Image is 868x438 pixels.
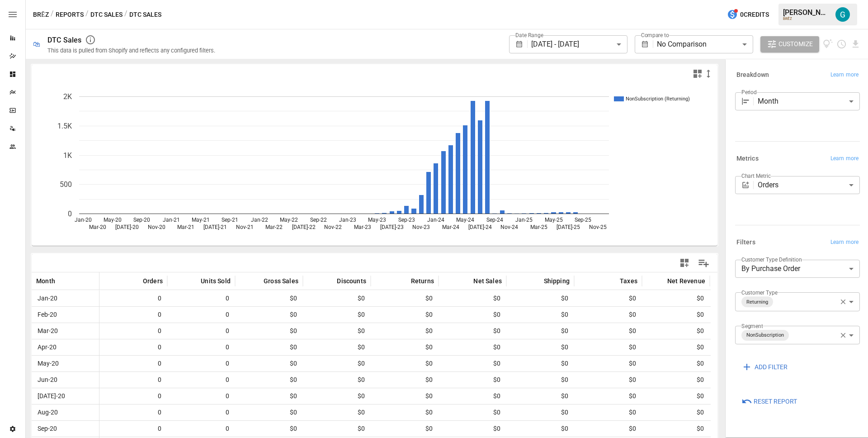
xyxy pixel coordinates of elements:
span: $0 [511,421,570,437]
span: $0 [511,356,570,371]
div: / [51,9,54,20]
span: $0 [443,405,502,420]
text: [DATE]-20 [115,224,139,230]
text: Mar-20 [89,224,106,230]
span: $0 [443,388,502,404]
div: [PERSON_NAME] [783,8,830,17]
h6: Filters [736,238,755,248]
span: 0 [172,323,231,339]
span: Month [36,276,55,286]
text: Nov-25 [589,224,607,230]
span: ADD FILTER [755,362,788,373]
button: Reports [56,9,84,20]
button: Schedule report [836,39,847,49]
label: Customer Type [741,289,778,296]
span: 0 [172,405,231,420]
span: $0 [307,388,366,404]
span: $0 [646,323,705,339]
text: May-24 [456,217,474,223]
text: Mar-21 [177,224,194,230]
span: $0 [646,388,705,404]
span: $0 [646,405,705,420]
span: $0 [646,307,705,323]
span: $0 [579,339,637,355]
span: $0 [375,388,434,404]
span: $0 [511,290,570,306]
span: Sep-20 [36,421,94,437]
span: 0 [104,339,163,355]
text: Sep-25 [575,217,591,223]
text: Jan-25 [515,217,533,223]
button: DTC Sales [90,9,123,20]
text: May-21 [192,217,210,223]
span: $0 [307,372,366,388]
div: By Purchase Order [735,260,860,278]
span: Feb-20 [36,307,94,323]
div: [DATE] - [DATE] [531,35,627,53]
text: 500 [60,180,72,189]
span: Units Sold [201,276,231,286]
text: Nov-22 [324,224,342,230]
span: Shipping [544,276,570,286]
span: $0 [443,323,502,339]
span: Jun-20 [36,372,94,388]
div: No Comparison [657,35,753,53]
text: [DATE]-21 [203,224,227,230]
text: Sep-22 [310,217,327,223]
text: Nov-24 [500,224,518,230]
text: Mar-25 [530,224,547,230]
div: BRĒZ [783,17,830,21]
img: Gavin Acres [835,7,850,22]
text: May-25 [545,217,563,223]
text: Sep-20 [133,217,150,223]
span: Discounts [337,276,366,286]
text: 1K [63,151,72,160]
span: $0 [646,290,705,306]
div: Month [758,92,860,110]
span: $0 [646,356,705,371]
text: Mar-23 [354,224,371,230]
span: $0 [511,323,570,339]
span: $0 [443,421,502,437]
span: 0 [104,290,163,306]
span: $0 [511,388,570,404]
span: Orders [143,276,163,286]
label: Date Range [515,31,543,39]
label: Segment [741,322,763,330]
span: 0 [172,356,231,371]
text: May-23 [368,217,386,223]
text: Jan-23 [339,217,356,223]
span: 0 [172,290,231,306]
span: $0 [307,339,366,355]
button: Reset Report [735,393,803,409]
span: $0 [579,421,637,437]
span: $0 [511,339,570,355]
span: $0 [240,307,298,323]
h6: Breakdown [736,70,769,80]
text: May-22 [280,217,298,223]
span: Taxes [620,276,637,286]
span: Returns [411,276,434,286]
span: 0 [104,372,163,388]
h6: Metrics [736,154,759,164]
span: Reset Report [754,396,797,407]
span: Aug-20 [36,405,94,420]
span: $0 [579,307,637,323]
span: 0 [172,307,231,323]
text: [DATE]-23 [380,224,404,230]
span: $0 [240,339,298,355]
span: $0 [579,405,637,420]
span: $0 [307,323,366,339]
button: ADD FILTER [735,359,794,375]
span: $0 [240,405,298,420]
span: $0 [443,339,502,355]
text: Mar-22 [265,224,283,230]
div: DTC Sales [47,36,81,44]
text: Jan-21 [163,217,180,223]
span: $0 [443,356,502,371]
text: Nov-23 [412,224,430,230]
span: Customize [778,38,813,50]
span: $0 [375,307,434,323]
span: $0 [240,421,298,437]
